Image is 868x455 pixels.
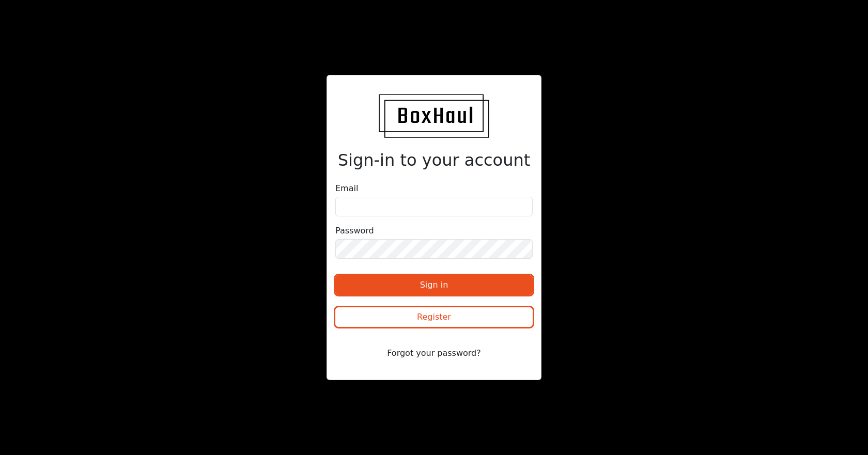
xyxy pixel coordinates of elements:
a: Register [335,314,533,324]
button: Forgot your password? [335,343,533,363]
a: Forgot your password? [335,348,533,358]
img: BoxHaul [379,94,489,138]
button: Register [335,307,533,327]
label: Email [335,182,358,195]
h2: Sign-in to your account [335,150,533,170]
button: Sign in [335,275,533,295]
label: Password [335,225,374,237]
